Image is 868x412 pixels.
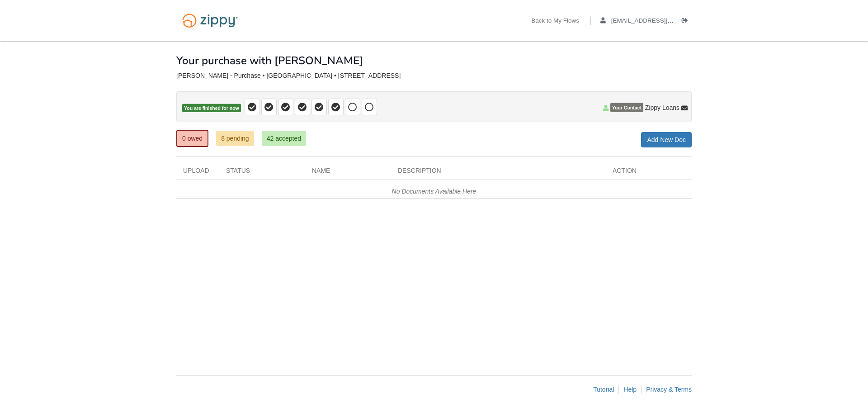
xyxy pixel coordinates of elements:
[682,17,692,26] a: Log out
[611,17,715,24] span: dylanfarr95@gmail.com
[305,166,391,180] div: Name
[176,166,219,180] div: Upload
[593,386,614,393] a: Tutorial
[600,17,715,26] a: edit profile
[219,166,305,180] div: Status
[216,131,254,146] a: 8 pending
[646,386,692,393] a: Privacy & Terms
[531,17,579,26] a: Back to My Flows
[176,55,363,66] h1: Your purchase with [PERSON_NAME]
[262,131,306,146] a: 42 accepted
[182,104,241,113] span: You are finished for now
[606,166,692,180] div: Action
[623,386,637,393] a: Help
[176,130,208,147] a: 0 owed
[391,166,606,180] div: Description
[392,188,476,195] em: No Documents Available Here
[176,9,244,32] img: Logo
[176,72,692,80] div: [PERSON_NAME] - Purchase • [GEOGRAPHIC_DATA] • [STREET_ADDRESS]
[645,103,679,112] span: Zippy Loans
[641,132,692,147] a: Add New Doc
[610,103,643,112] span: Your Contact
